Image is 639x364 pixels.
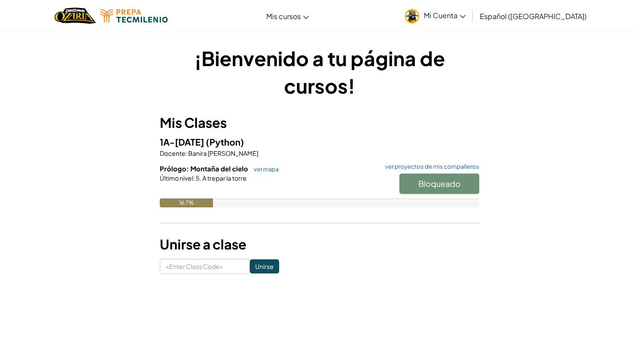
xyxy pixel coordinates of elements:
a: Español ([GEOGRAPHIC_DATA]) [475,4,591,28]
span: 5. [195,174,201,182]
span: (Python) [206,136,244,147]
input: <Enter Class Code> [160,259,250,274]
span: A trepar la torre [201,174,247,182]
span: 1A-[DATE] [160,136,206,147]
div: 16.7% [160,198,213,207]
span: Mi Cuenta [424,11,465,20]
a: Mi Cuenta [400,2,470,30]
h3: Unirse a clase [160,234,479,254]
h3: Mis Clases [160,113,479,133]
a: ver proyectos de mis compañeros [381,164,479,170]
span: Último nivel [160,174,193,182]
img: Tecmilenio logo [100,9,168,23]
span: Banira [PERSON_NAME] [187,149,258,157]
span: Prólogo: Montaña del cielo [160,164,249,173]
a: Ozaria by CodeCombat logo [55,7,96,25]
span: Mis cursos [266,12,301,21]
input: Unirse [250,259,279,273]
h1: ¡Bienvenido a tu página de cursos! [160,44,479,99]
span: : [185,149,187,157]
span: Español ([GEOGRAPHIC_DATA]) [480,12,587,21]
span: : [193,174,195,182]
span: Docente [160,149,185,157]
img: avatar [405,9,419,24]
img: Home [55,7,96,25]
a: ver mapa [249,166,279,173]
a: Mis cursos [262,4,313,28]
